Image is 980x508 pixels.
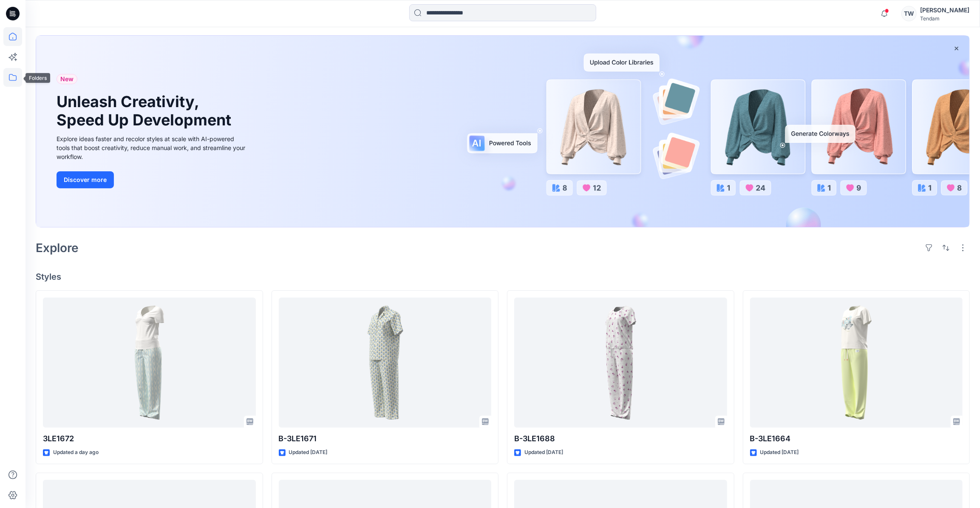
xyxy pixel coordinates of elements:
[279,298,492,428] a: B-3LE1671
[43,433,256,445] p: 3LE1672
[57,134,248,161] div: Explore ideas faster and recolor styles at scale with AI-powered tools that boost creativity, red...
[279,433,492,445] p: B-3LE1671
[60,74,74,84] span: New
[289,448,328,457] p: Updated [DATE]
[43,298,256,428] a: 3LE1672
[57,171,248,188] a: Discover more
[514,298,727,428] a: B-3LE1688
[53,448,99,457] p: Updated a day ago
[57,171,114,188] button: Discover more
[514,433,727,445] p: B-3LE1688
[920,5,969,15] div: [PERSON_NAME]
[57,93,235,129] h1: Unleash Creativity, Speed Up Development
[524,448,563,457] p: Updated [DATE]
[36,241,79,255] h2: Explore
[750,298,963,428] a: B-3LE1664
[920,15,969,22] div: Tendam
[901,6,917,21] div: TW
[36,272,970,282] h4: Styles
[750,433,963,445] p: B-3LE1664
[760,448,799,457] p: Updated [DATE]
